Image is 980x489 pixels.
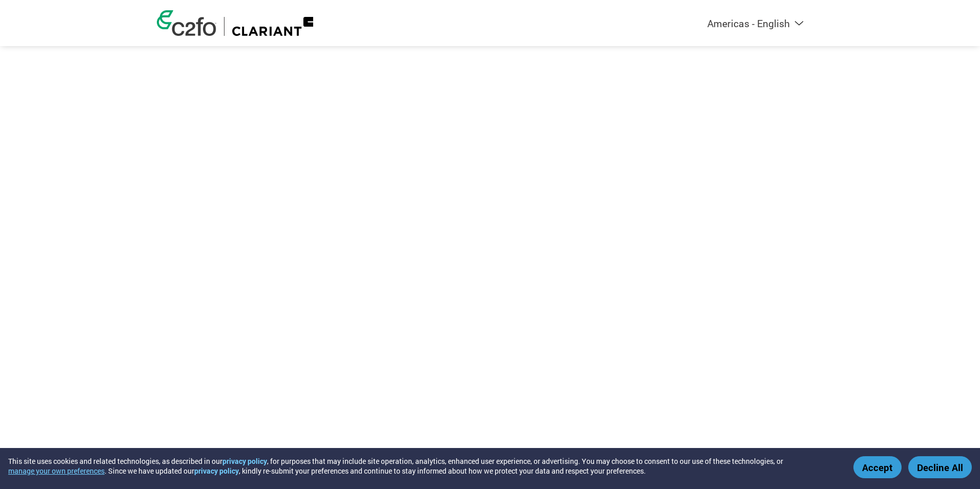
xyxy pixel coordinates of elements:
button: manage your own preferences [8,466,105,476]
a: privacy policy [194,466,239,476]
a: privacy policy [222,456,267,466]
button: Decline All [908,456,972,478]
button: Accept [853,456,902,478]
img: c2fo logo [157,10,216,36]
img: Clariant [232,17,313,36]
div: This site uses cookies and related technologies, as described in our , for purposes that may incl... [8,456,839,476]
